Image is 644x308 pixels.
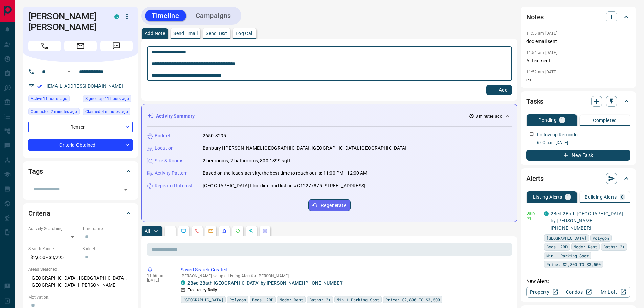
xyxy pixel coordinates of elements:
a: [EMAIL_ADDRESS][DOMAIN_NAME] [47,83,123,89]
span: Baths: 2+ [309,296,331,303]
p: Size & Rooms [155,157,184,164]
p: Daily [526,210,540,216]
svg: Listing Alerts [222,228,227,234]
button: Open [65,68,73,76]
p: [GEOGRAPHIC_DATA] Ⅰ building and listing #C12277875 [STREET_ADDRESS] [203,182,365,189]
p: Activity Pattern [155,170,188,177]
svg: Calls [195,228,200,234]
div: Mon Aug 18 2025 [83,95,133,104]
span: Baths: 2+ [603,243,625,250]
span: Call [28,41,61,51]
div: Criteria Obtained [28,139,133,151]
p: Building Alerts [585,195,617,199]
p: Actively Searching: [28,226,79,232]
div: Alerts [526,170,630,187]
span: Price: $2,800 TO $3,500 [385,296,440,303]
span: Beds: 2BD [252,296,273,303]
div: Tags [28,163,133,180]
p: 2650-3295 [203,132,226,139]
p: Pending [538,118,557,122]
span: Min 1 Parking Spot [337,296,379,303]
span: Min 1 Parking Spot [546,252,589,259]
p: Completed [593,118,617,123]
button: Regenerate [308,199,351,211]
span: Contacted 2 minutes ago [31,108,77,115]
a: 2Bed 2Bath [GEOGRAPHIC_DATA] by [PERSON_NAME] [PHONE_NUMBER] [551,211,623,231]
h2: Criteria [28,208,50,219]
p: Send Text [206,31,227,36]
a: Mr.Loft [596,287,630,298]
p: Areas Searched: [28,266,133,273]
h2: Alerts [526,173,544,184]
span: Mode: Rent [574,243,597,250]
svg: Lead Browsing Activity [181,228,186,234]
p: [GEOGRAPHIC_DATA], [GEOGRAPHIC_DATA], [GEOGRAPHIC_DATA] | [PERSON_NAME] [28,273,133,291]
p: Add Note [145,31,165,36]
p: Activity Summary [156,113,195,120]
div: Notes [526,9,630,25]
button: New Task [526,150,630,161]
a: Property [526,287,561,298]
div: condos.ca [544,211,549,216]
span: [GEOGRAPHIC_DATA] [183,296,223,303]
div: Criteria [28,205,133,221]
div: condos.ca [181,280,185,285]
p: [PERSON_NAME] setup a Listing Alert for [PERSON_NAME] [181,274,509,278]
div: condos.ca [114,14,119,19]
span: Email [64,41,97,51]
button: Campaigns [189,10,238,21]
span: [GEOGRAPHIC_DATA] [546,235,586,241]
p: Motivation: [28,294,133,300]
p: 11:54 am [DATE] [526,50,557,55]
svg: Email [526,216,531,221]
p: Budget: [82,246,133,252]
p: 1 [561,118,563,122]
svg: Agent Actions [262,228,268,234]
p: doc email sent [526,38,630,45]
span: Beds: 2BD [546,243,568,250]
p: New Alert: [526,278,630,285]
h2: Notes [526,11,544,22]
svg: Email Verified [37,84,42,89]
button: Open [121,185,130,194]
strong: Daily [208,288,217,292]
h2: Tags [28,166,43,177]
p: Saved Search Created [181,266,509,274]
span: Message [100,41,133,51]
p: Listing Alerts [533,195,562,199]
span: Claimed 4 minutes ago [85,108,128,115]
svg: Opportunities [249,228,254,234]
p: 11:52 am [DATE] [526,70,557,74]
p: 11:55 am [DATE] [526,31,557,36]
p: Log Call [236,31,253,36]
p: Banbury | [PERSON_NAME], [GEOGRAPHIC_DATA], [GEOGRAPHIC_DATA], [GEOGRAPHIC_DATA] [203,145,407,152]
div: Mon Aug 18 2025 [28,95,80,104]
div: Tasks [526,93,630,110]
span: Price: $2,800 TO $3,500 [546,261,601,268]
p: 3 minutes ago [475,113,502,119]
span: Polygon [593,235,609,241]
span: Mode: Rent [280,296,303,303]
p: 11:56 am [147,273,171,278]
div: Mon Aug 18 2025 [28,108,80,117]
span: Polygon [229,296,246,303]
p: Budget [155,132,170,139]
div: Renter [28,121,133,133]
p: All [145,229,150,233]
p: call [526,76,630,84]
button: Timeline [145,10,186,21]
p: Based on the lead's activity, the best time to reach out is: 11:00 PM - 12:00 AM [203,170,368,177]
p: Follow up Reminder [537,131,579,138]
p: 1 [567,195,569,199]
p: Frequency: [187,287,217,293]
p: Timeframe: [82,226,133,232]
p: 6:00 a.m. [DATE] [537,140,630,146]
a: Condos [561,287,596,298]
div: Mon Aug 18 2025 [83,108,133,117]
p: [DATE] [147,278,171,283]
svg: Emails [208,228,214,234]
p: 0 [621,195,624,199]
p: 2 bedrooms, 2 bathrooms, 800-1399 sqft [203,157,290,164]
button: Add [486,85,512,95]
div: Activity Summary3 minutes ago [147,110,512,122]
